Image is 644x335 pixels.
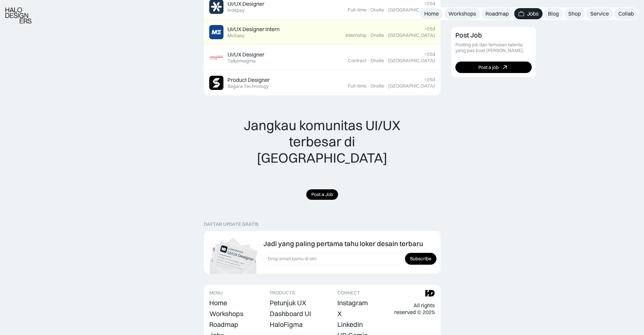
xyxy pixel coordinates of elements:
[228,83,269,89] div: Sagara Technology
[388,7,435,13] div: [GEOGRAPHIC_DATA]
[424,77,435,82] div: >25d
[455,42,532,53] div: Posting job dan temukan talenta yang pas buat [PERSON_NAME].
[544,8,563,19] a: Blog
[405,253,436,265] input: Subscribe
[337,309,342,318] a: X
[388,58,435,64] div: [GEOGRAPHIC_DATA]
[367,7,370,13] div: ·
[371,7,384,13] div: Onsite
[367,58,370,64] div: ·
[270,320,303,329] div: HaloFigma
[448,10,476,17] div: Workshops
[481,8,513,19] a: Roadmap
[228,7,244,13] div: Indepay
[209,299,227,307] div: Home
[371,32,384,38] div: Onsite
[270,290,295,296] div: PRODUCTS
[564,8,585,19] a: Shop
[209,309,243,318] a: Workshops
[586,8,613,19] a: Service
[614,8,638,19] a: Collab
[385,58,387,64] div: ·
[367,83,370,89] div: ·
[371,83,384,89] div: Onsite
[209,320,238,329] a: Roadmap
[209,25,223,39] img: Job Image
[228,26,280,33] div: UI/UX Designer Intern
[228,51,264,58] div: UI/UX Designer
[388,32,435,38] div: [GEOGRAPHIC_DATA]
[420,8,443,19] a: Home
[204,221,258,227] div: DAFTAR UPDATE GRATIS
[337,298,368,308] a: Instagram
[337,299,368,307] div: Instagram
[337,290,360,296] div: CONNECT
[209,76,223,90] img: Job Image
[348,83,366,89] div: Full-time
[228,33,244,39] div: McEasy
[228,58,256,64] div: Telkomsigma
[424,51,435,57] div: >25d
[348,7,366,13] div: Full-time
[270,298,306,308] a: Petunjuk UX
[385,83,387,89] div: ·
[548,10,559,17] div: Blog
[424,26,435,32] div: >25d
[306,189,338,200] a: Post a Job
[230,117,414,166] div: Jangkau komunitas UI/UX terbesar di [GEOGRAPHIC_DATA]
[337,320,363,329] div: LinkedIn
[367,32,370,38] div: ·
[263,240,423,248] div: Jadi yang paling pertama tahu loker desain terbaru
[228,76,270,83] div: Product Designer
[618,10,634,17] div: Collab
[209,320,238,329] div: Roadmap
[424,10,439,17] div: Home
[388,83,435,89] div: [GEOGRAPHIC_DATA]
[270,320,303,329] a: HaloFigma
[590,10,609,17] div: Service
[568,10,581,17] div: Shop
[263,253,436,265] form: Form Subscription
[204,20,440,45] a: Job ImageUI/UX Designer InternMcEasy>25dInternship·Onsite·[GEOGRAPHIC_DATA]
[455,62,532,73] a: Post a job
[270,310,311,318] div: Dashboard UI
[270,309,311,318] a: Dashboard UI
[514,8,543,19] a: Jobs
[478,64,499,70] div: Post a job
[527,10,539,17] div: Jobs
[371,58,384,64] div: Onsite
[209,290,223,296] div: MENU
[348,58,366,64] div: Contract
[209,298,227,308] a: Home
[263,253,402,265] input: Drop email kamu di sini
[209,50,223,65] img: Job Image
[204,45,440,70] a: Job ImageUI/UX DesignerTelkomsigma>25dContract·Onsite·[GEOGRAPHIC_DATA]
[385,7,387,13] div: ·
[337,310,342,318] div: X
[337,320,363,329] a: LinkedIn
[485,10,509,17] div: Roadmap
[394,302,435,316] div: All rights reserved © 2025
[209,310,243,318] div: Workshops
[385,32,387,38] div: ·
[455,31,482,39] div: Post Job
[204,70,440,96] a: Job ImageProduct DesignerSagara Technology>25dFull-time·Onsite·[GEOGRAPHIC_DATA]
[311,192,333,197] div: Post a Job
[424,1,435,6] div: >25d
[345,32,366,38] div: Internship
[228,0,264,7] div: UI/UX Designer
[444,8,480,19] a: Workshops
[270,299,306,307] div: Petunjuk UX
